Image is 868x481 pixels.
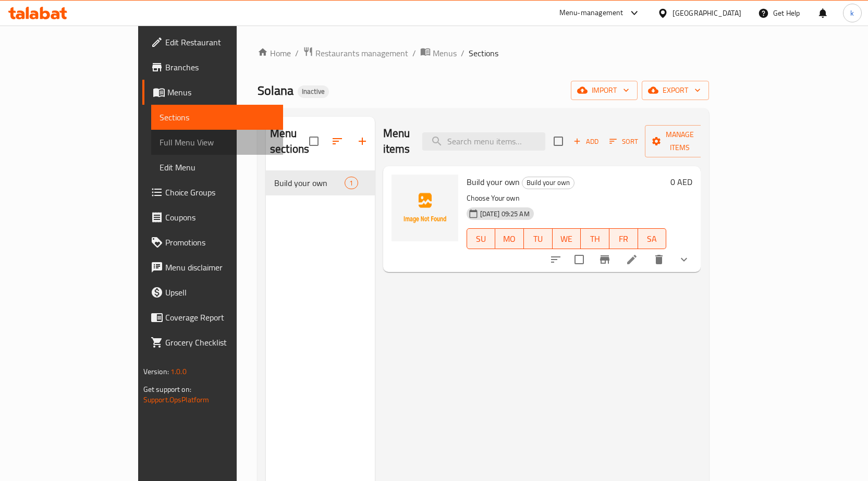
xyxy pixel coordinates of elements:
[142,255,283,280] a: Menu disclaimer
[142,30,283,55] a: Edit Restaurant
[165,61,275,73] span: Branches
[165,286,275,299] span: Upsell
[626,253,638,266] a: Edit menu item
[165,236,275,249] span: Promotions
[142,205,283,230] a: Coupons
[303,46,408,60] a: Restaurants management
[543,247,568,272] button: sort-choices
[850,7,854,19] span: k
[603,133,645,150] span: Sort items
[524,228,553,249] button: TU
[499,231,520,246] span: MO
[298,87,329,96] span: Inactive
[572,135,600,147] span: Add
[569,133,603,150] span: Add item
[170,365,187,378] span: 1.0.0
[614,231,634,246] span: FR
[609,228,638,249] button: FR
[571,81,638,100] button: import
[345,178,357,188] span: 1
[678,253,690,266] svg: Show Choices
[467,174,520,190] span: Build your own
[568,249,590,270] span: Select to update
[298,85,329,98] div: Inactive
[522,177,574,189] span: Build your own
[315,47,408,59] span: Restaurants management
[650,84,701,97] span: export
[142,230,283,255] a: Promotions
[165,36,275,48] span: Edit Restaurant
[142,305,283,330] a: Coverage Report
[392,175,458,241] img: Build your own
[422,132,545,151] input: search
[325,129,350,154] span: Sort sections
[471,231,492,246] span: SU
[579,84,629,97] span: import
[165,211,275,224] span: Coupons
[420,46,457,60] a: Menus
[160,111,275,124] span: Sections
[160,161,275,174] span: Edit Menu
[581,228,609,249] button: TH
[165,336,275,349] span: Grocery Checklist
[303,130,325,152] span: Select all sections
[553,228,581,249] button: WE
[653,128,706,154] span: Manage items
[270,126,309,157] h2: Menu sections
[142,280,283,305] a: Upsell
[670,175,692,189] h6: 0 AED
[673,7,741,19] div: [GEOGRAPHIC_DATA]
[528,231,548,246] span: TU
[609,135,638,147] span: Sort
[143,383,191,396] span: Get support on:
[585,231,605,246] span: TH
[142,180,283,205] a: Choice Groups
[495,228,524,249] button: MO
[266,166,375,200] nav: Menu sections
[642,81,709,100] button: export
[258,79,294,102] span: Solana
[476,209,534,219] span: [DATE] 09:25 AM
[266,170,375,195] div: Build your own1
[569,133,603,150] button: Add
[165,261,275,274] span: Menu disclaimer
[607,133,641,150] button: Sort
[274,177,345,189] span: Build your own
[258,46,709,60] nav: breadcrumb
[167,86,275,98] span: Menus
[547,130,569,152] span: Select section
[671,247,696,272] button: show more
[592,247,617,272] button: Branch-specific-item
[142,330,283,355] a: Grocery Checklist
[469,47,498,59] span: Sections
[345,177,358,189] div: items
[638,228,667,249] button: SA
[160,136,275,149] span: Full Menu View
[557,231,577,246] span: WE
[412,47,416,59] li: /
[142,55,283,80] a: Branches
[350,129,375,154] button: Add section
[522,177,574,189] div: Build your own
[467,228,496,249] button: SU
[467,192,667,205] p: Choose Your own
[165,186,275,199] span: Choice Groups
[151,105,283,130] a: Sections
[642,231,663,246] span: SA
[559,7,624,19] div: Menu-management
[295,47,299,59] li: /
[151,155,283,180] a: Edit Menu
[461,47,464,59] li: /
[646,247,671,272] button: delete
[383,126,410,157] h2: Menu items
[143,365,169,378] span: Version:
[142,80,283,105] a: Menus
[433,47,457,59] span: Menus
[143,393,210,406] a: Support.OpsPlatform
[645,125,715,157] button: Manage items
[151,130,283,155] a: Full Menu View
[165,311,275,324] span: Coverage Report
